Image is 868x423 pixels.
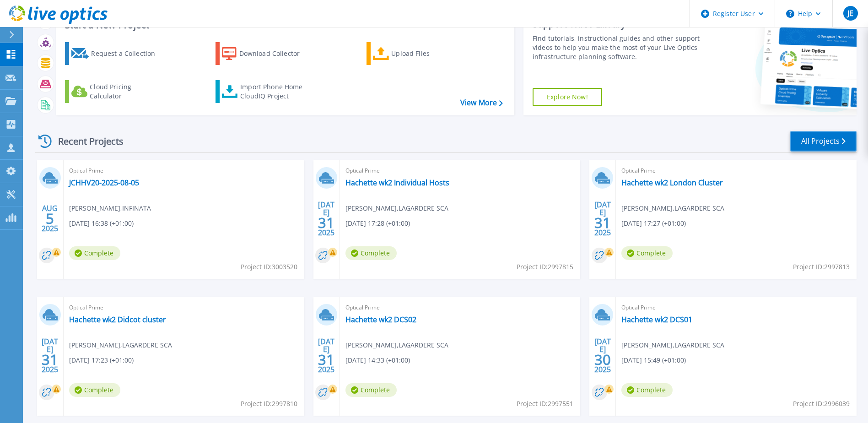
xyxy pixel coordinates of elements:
span: Optical Prime [621,303,851,313]
span: Optical Prime [69,166,299,176]
span: Complete [621,246,673,260]
a: Hachette wk2 DCS01 [621,315,692,324]
span: [DATE] 14:33 (+01:00) [345,355,410,365]
div: AUG 2025 [41,202,59,235]
a: Hachette wk2 DCS02 [345,315,416,324]
span: Complete [69,246,120,260]
a: Hachette wk2 London Cluster [621,178,723,187]
a: Upload Files [367,42,469,65]
span: JE [847,10,853,17]
span: 31 [42,356,58,363]
span: 5 [46,215,54,222]
span: Optical Prime [69,303,299,313]
span: [PERSON_NAME] , LAGARDERE SCA [621,203,724,213]
span: Project ID: 3003520 [241,262,297,272]
div: [DATE] 2025 [594,339,611,372]
a: JCHHV20-2025-08-05 [69,178,139,187]
span: [PERSON_NAME] , LAGARDERE SCA [621,340,724,350]
span: Complete [69,383,120,397]
a: Explore Now! [533,88,602,106]
div: Cloud Pricing Calculator [90,82,163,101]
a: View More [460,98,503,107]
a: Download Collector [216,42,318,65]
a: Request a Collection [65,42,167,65]
div: [DATE] 2025 [41,339,59,372]
span: Project ID: 2997815 [517,262,573,272]
div: [DATE] 2025 [318,202,335,235]
span: 31 [318,356,334,363]
span: Optical Prime [621,166,851,176]
span: Optical Prime [345,166,575,176]
h3: Start a New Project [65,20,502,30]
span: [PERSON_NAME] , LAGARDERE SCA [345,203,448,213]
span: Project ID: 2996039 [793,399,850,409]
span: [DATE] 17:28 (+01:00) [345,218,410,228]
span: 30 [594,356,611,363]
span: Optical Prime [345,303,575,313]
span: Complete [345,246,397,260]
span: Project ID: 2997813 [793,262,850,272]
span: [DATE] 17:23 (+01:00) [69,355,134,365]
span: Project ID: 2997551 [517,399,573,409]
span: [PERSON_NAME] , LAGARDERE SCA [345,340,448,350]
div: Upload Files [391,44,464,63]
div: Request a Collection [91,44,164,63]
span: [DATE] 15:49 (+01:00) [621,355,686,365]
span: 31 [318,219,334,227]
a: Hachette wk2 Didcot cluster [69,315,166,324]
span: [DATE] 16:38 (+01:00) [69,218,134,228]
div: [DATE] 2025 [594,202,611,235]
a: All Projects [790,131,857,152]
div: Recent Projects [35,130,136,152]
div: [DATE] 2025 [318,339,335,372]
span: Complete [621,383,673,397]
span: Project ID: 2997810 [241,399,297,409]
a: Hachette wk2 Individual Hosts [345,178,449,187]
a: Cloud Pricing Calculator [65,80,167,103]
div: Download Collector [239,44,313,63]
span: Complete [345,383,397,397]
span: [DATE] 17:27 (+01:00) [621,218,686,228]
div: Import Phone Home CloudIQ Project [240,82,312,101]
span: [PERSON_NAME] , LAGARDERE SCA [69,340,172,350]
span: [PERSON_NAME] , INFINATA [69,203,151,213]
div: Find tutorials, instructional guides and other support videos to help you make the most of your L... [533,34,702,61]
span: 31 [594,219,611,227]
